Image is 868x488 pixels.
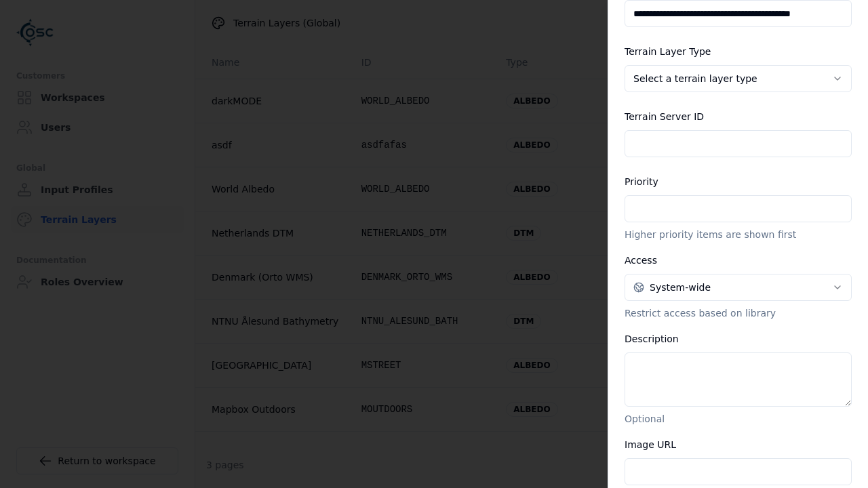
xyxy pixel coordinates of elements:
[625,412,852,426] p: Optional
[625,255,657,266] label: Access
[625,333,679,344] label: Description
[625,46,711,57] label: Terrain Layer Type
[625,111,704,122] label: Terrain Server ID
[625,228,852,241] p: Higher priority items are shown first
[625,176,658,187] label: Priority
[625,306,852,320] p: Restrict access based on library
[625,439,676,450] label: Image URL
